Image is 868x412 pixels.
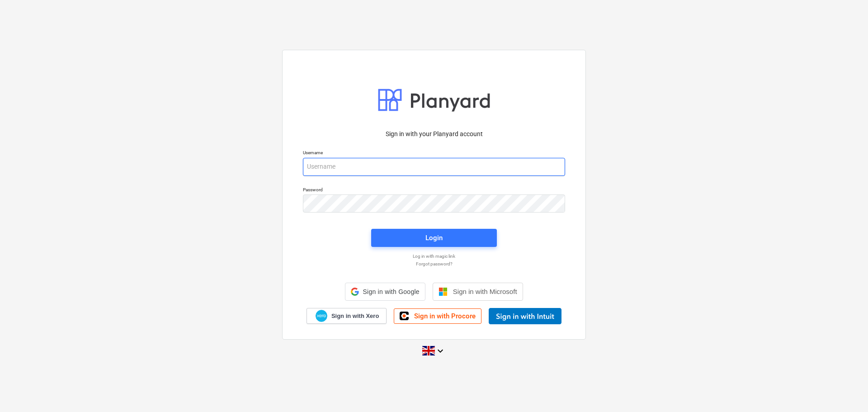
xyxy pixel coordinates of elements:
p: Username [303,150,565,157]
span: Sign in with Google [363,288,419,295]
p: Password [303,187,565,194]
a: Forgot password? [298,261,570,267]
div: Login [425,232,443,244]
span: Sign in with Microsoft [453,288,517,295]
a: Sign in with Xero [307,308,387,324]
span: Sign in with Xero [331,312,379,320]
p: Sign in with your Planyard account [303,129,565,139]
img: Xero logo [316,310,327,322]
div: Sign in with Google [345,283,425,301]
button: Login [371,229,497,247]
img: Microsoft logo [439,287,448,296]
a: Log in with magic link [298,253,570,259]
i: keyboard_arrow_down [435,346,446,356]
a: Sign in with Procore [394,308,481,324]
span: Sign in with Procore [414,312,476,320]
input: Username [303,158,565,176]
